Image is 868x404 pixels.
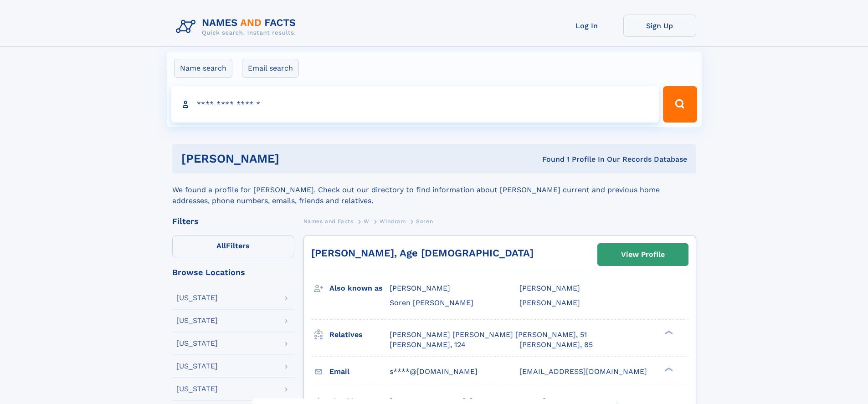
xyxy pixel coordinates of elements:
button: Search Button [663,86,697,123]
a: Windram [380,215,406,227]
h1: [PERSON_NAME] [181,153,411,164]
a: W [364,215,370,227]
span: Windram [380,218,406,225]
a: View Profile [598,244,688,266]
h3: Relatives [329,327,390,343]
img: Logo Names and Facts [172,15,303,39]
a: [PERSON_NAME], 124 [390,340,466,350]
a: Sign Up [623,15,696,37]
div: [US_STATE] [176,385,218,393]
div: [US_STATE] [176,294,218,302]
div: ❯ [663,366,673,372]
a: Names and Facts [303,215,354,227]
label: Email search [242,59,299,78]
span: [EMAIL_ADDRESS][DOMAIN_NAME] [519,367,647,376]
span: [PERSON_NAME] [390,284,450,292]
label: Name search [174,59,232,78]
div: [US_STATE] [176,317,218,324]
h3: Email [329,364,390,379]
a: [PERSON_NAME], Age [DEMOGRAPHIC_DATA] [311,247,534,259]
div: Found 1 Profile In Our Records Database [411,154,687,164]
div: We found a profile for [PERSON_NAME]. Check out our directory to find information about [PERSON_N... [172,174,696,206]
input: search input [171,86,659,123]
label: Filters [172,235,294,257]
span: Soren [PERSON_NAME] [390,298,473,307]
a: [PERSON_NAME] [PERSON_NAME] [PERSON_NAME], 51 [390,330,587,340]
a: [PERSON_NAME], 85 [519,340,593,350]
div: [US_STATE] [176,363,218,370]
span: All [216,241,226,250]
h3: Also known as [329,281,390,296]
div: View Profile [621,244,665,265]
a: Log In [550,15,623,37]
span: [PERSON_NAME] [519,284,580,292]
div: ❯ [663,329,673,335]
span: Soren [416,218,433,225]
div: Filters [172,217,294,225]
div: Browse Locations [172,268,294,276]
span: W [364,218,370,225]
span: [PERSON_NAME] [519,298,580,307]
div: [US_STATE] [176,340,218,347]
